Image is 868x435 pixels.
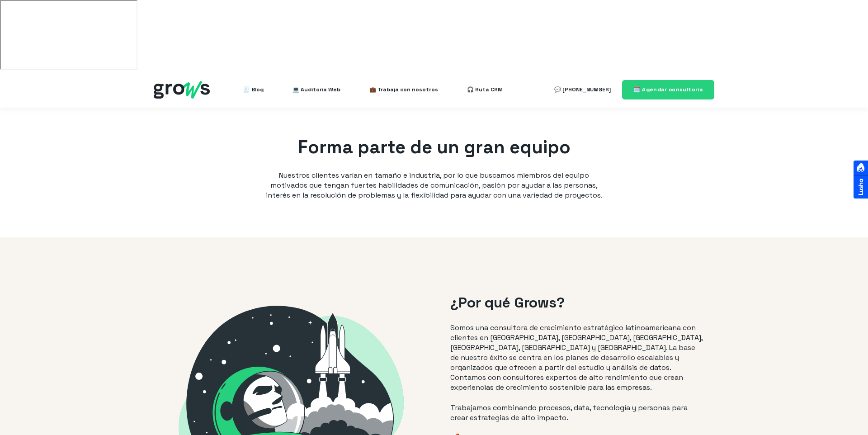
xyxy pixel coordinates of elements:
a: 🧾 Blog [243,80,264,99]
a: 🗓️ Agendar consultoría [622,80,714,99]
a: 💼 Trabaja con nosotros [369,80,438,99]
h1: Forma parte de un gran equipo [262,135,606,160]
p: Trabajamos combinando procesos, data, tecnología y personas para crear estrategias de alto impacto. [450,403,705,423]
a: 🎧 Ruta CRM [467,80,503,99]
p: Somos una consultora de crecimiento estratégico latinoamericana con clientes en [GEOGRAPHIC_DATA]... [450,323,705,392]
img: grows - hubspot [154,81,210,99]
p: Nuestros clientes varían en tamaño e industria, por lo que buscamos miembros del equipo motivados... [262,170,606,200]
span: 🗓️ Agendar consultoría [633,86,703,93]
h2: ¿Por qué Grows? [450,293,705,313]
a: 💬 [PHONE_NUMBER] [554,80,611,99]
a: 💻 Auditoría Web [292,80,340,99]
